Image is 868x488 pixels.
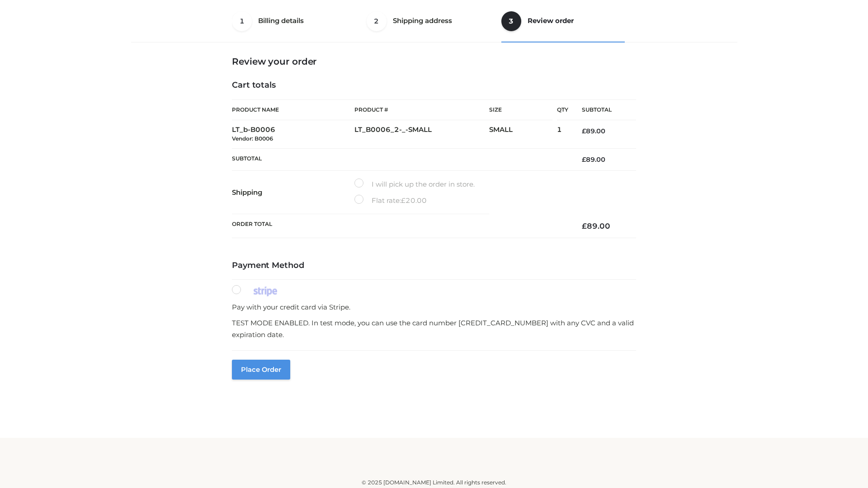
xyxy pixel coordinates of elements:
span: £ [582,155,586,164]
th: Product # [354,99,489,120]
th: Product Name [232,99,354,120]
span: £ [582,127,586,135]
bdi: 89.00 [582,127,605,135]
th: Order Total [232,214,568,238]
th: Subtotal [232,148,568,170]
h4: Payment Method [232,261,636,271]
td: SMALL [489,120,557,149]
h4: Cart totals [232,80,636,90]
th: Shipping [232,171,354,214]
span: £ [582,221,587,230]
small: Vendor: B0006 [232,135,273,142]
div: © 2025 [DOMAIN_NAME] Limited. All rights reserved. [134,478,734,487]
th: Qty [557,99,568,120]
bdi: 20.00 [401,196,427,205]
label: I will pick up the order in store. [354,178,475,190]
label: Flat rate: [354,195,427,206]
td: LT_B0006_2-_-SMALL [354,120,489,149]
p: Pay with your credit card via Stripe. [232,301,636,313]
h3: Review your order [232,56,636,67]
p: TEST MODE ENABLED. In test mode, you can use the card number [CREDIT_CARD_NUMBER] with any CVC an... [232,317,636,340]
td: LT_b-B0006 [232,120,354,149]
bdi: 89.00 [582,155,605,164]
th: Subtotal [568,100,636,120]
bdi: 89.00 [582,221,610,230]
span: £ [401,196,406,205]
td: 1 [557,120,568,149]
th: Size [489,100,552,120]
button: Place order [232,360,290,380]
